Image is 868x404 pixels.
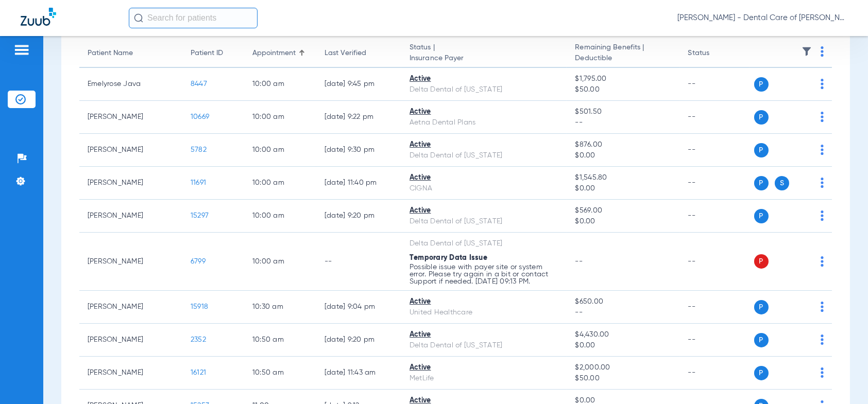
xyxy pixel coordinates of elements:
[410,183,558,194] div: CIGNA
[410,84,558,95] div: Delta Dental of [US_STATE]
[575,172,671,183] span: $1,545.80
[821,145,824,155] img: group-dot-blue.svg
[575,183,671,194] span: $0.00
[191,212,209,219] span: 15297
[79,324,182,357] td: [PERSON_NAME]
[754,77,769,92] span: P
[410,373,558,384] div: MetLife
[680,68,750,101] td: --
[680,324,750,357] td: --
[244,68,316,101] td: 10:00 AM
[191,179,206,186] span: 11691
[79,134,182,167] td: [PERSON_NAME]
[821,210,824,221] img: group-dot-blue.svg
[754,254,769,269] span: P
[680,200,750,233] td: --
[567,39,679,68] th: Remaining Benefits |
[191,80,207,87] span: 8447
[410,117,558,128] div: Aetna Dental Plans
[244,357,316,390] td: 10:50 AM
[575,117,671,128] span: --
[680,291,750,324] td: --
[410,74,558,84] div: Active
[129,8,258,28] input: Search for patients
[677,13,847,23] span: [PERSON_NAME] - Dental Care of [PERSON_NAME]
[754,366,769,380] span: P
[134,13,143,23] img: Search Icon
[410,53,558,64] span: Insurance Payer
[680,357,750,390] td: --
[575,107,671,117] span: $501.50
[410,150,558,161] div: Delta Dental of [US_STATE]
[575,329,671,340] span: $4,430.00
[316,324,401,357] td: [DATE] 9:20 PM
[410,107,558,117] div: Active
[244,200,316,233] td: 10:00 AM
[316,233,401,291] td: --
[575,205,671,216] span: $569.00
[821,367,824,378] img: group-dot-blue.svg
[244,134,316,167] td: 10:00 AM
[88,48,133,59] div: Patient Name
[575,84,671,95] span: $50.00
[244,233,316,291] td: 10:00 AM
[410,238,558,249] div: Delta Dental of [US_STATE]
[680,167,750,200] td: --
[316,167,401,200] td: [DATE] 11:40 PM
[680,233,750,291] td: --
[680,39,750,68] th: Status
[410,340,558,351] div: Delta Dental of [US_STATE]
[252,48,296,59] div: Appointment
[401,39,567,68] th: Status |
[754,300,769,314] span: P
[244,324,316,357] td: 10:50 AM
[821,112,824,122] img: group-dot-blue.svg
[821,335,824,345] img: group-dot-blue.svg
[191,369,206,376] span: 16121
[410,254,487,261] span: Temporary Data Issue
[821,302,824,312] img: group-dot-blue.svg
[575,373,671,384] span: $50.00
[754,176,769,190] span: P
[88,48,174,59] div: Patient Name
[191,48,223,59] div: Patient ID
[316,68,401,101] td: [DATE] 9:45 PM
[410,307,558,318] div: United Healthcare
[244,291,316,324] td: 10:30 AM
[79,357,182,390] td: [PERSON_NAME]
[575,296,671,307] span: $650.00
[410,205,558,216] div: Active
[775,176,789,190] span: S
[79,200,182,233] td: [PERSON_NAME]
[21,8,56,26] img: Zuub Logo
[316,101,401,134] td: [DATE] 9:22 PM
[754,209,769,223] span: P
[821,46,824,57] img: group-dot-blue.svg
[191,113,209,120] span: 10669
[79,291,182,324] td: [PERSON_NAME]
[79,68,182,101] td: Emelyrose Java
[252,48,308,59] div: Appointment
[325,48,393,59] div: Last Verified
[821,256,824,267] img: group-dot-blue.svg
[410,329,558,340] div: Active
[191,258,206,265] span: 6799
[191,146,207,153] span: 5782
[325,48,366,59] div: Last Verified
[575,258,583,265] span: --
[316,357,401,390] td: [DATE] 11:43 AM
[575,340,671,351] span: $0.00
[244,167,316,200] td: 10:00 AM
[575,53,671,64] span: Deductible
[244,101,316,134] td: 10:00 AM
[821,79,824,89] img: group-dot-blue.svg
[754,143,769,157] span: P
[191,336,206,343] span: 2352
[191,303,208,310] span: 15918
[13,44,30,56] img: hamburger-icon
[79,167,182,200] td: [PERSON_NAME]
[821,178,824,188] img: group-dot-blue.svg
[680,134,750,167] td: --
[316,134,401,167] td: [DATE] 9:30 PM
[410,362,558,373] div: Active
